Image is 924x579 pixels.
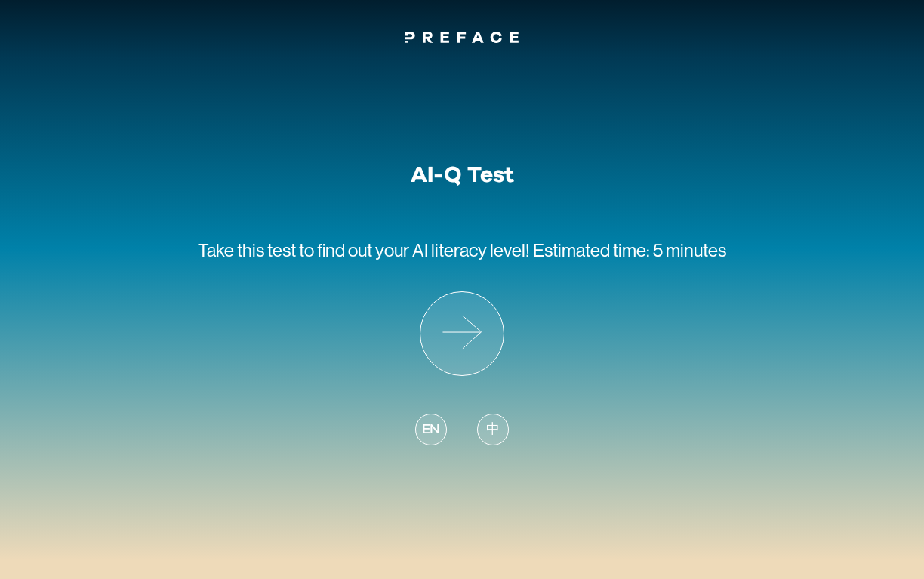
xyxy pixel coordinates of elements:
span: Estimated time: 5 minutes [533,240,726,260]
span: Take this test to [198,240,314,260]
span: EN [422,420,440,440]
span: 中 [486,420,500,440]
span: find out your AI literacy level! [317,240,530,260]
h1: AI-Q Test [411,162,514,189]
